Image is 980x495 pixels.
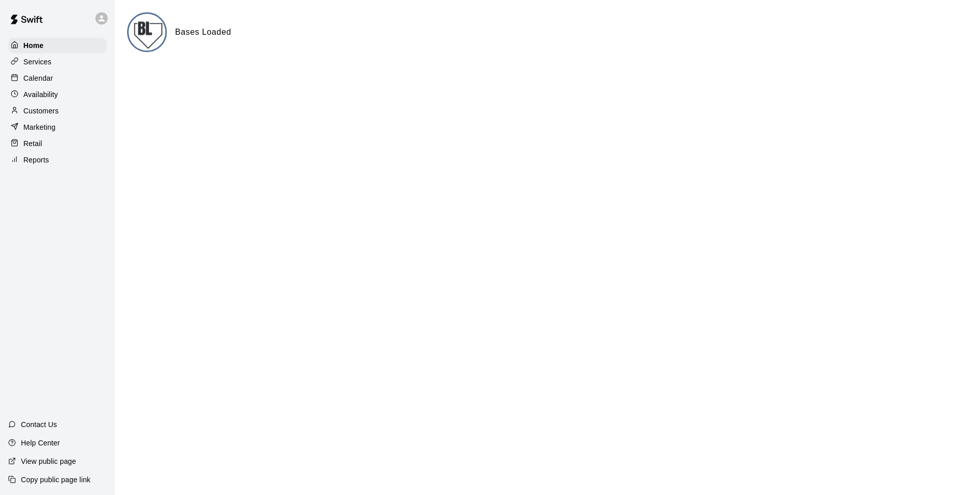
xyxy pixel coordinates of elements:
p: Reports [23,155,49,165]
p: Services [23,57,52,67]
p: Contact Us [21,419,57,430]
p: Customers [23,106,59,116]
p: Calendar [23,73,53,83]
a: Services [8,54,107,69]
p: Retail [23,138,42,149]
p: Home [23,40,44,51]
a: Marketing [8,120,107,135]
p: Help Center [21,438,60,448]
img: Bases Loaded logo [129,14,167,52]
a: Home [8,38,107,53]
a: Calendar [8,70,107,86]
a: Customers [8,103,107,119]
p: Copy public page link [21,475,90,485]
a: Retail [8,136,107,151]
p: Availability [23,89,58,100]
h6: Bases Loaded [175,26,231,39]
a: Reports [8,152,107,168]
p: View public page [21,456,76,466]
a: Availability [8,87,107,102]
p: Marketing [23,122,56,132]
